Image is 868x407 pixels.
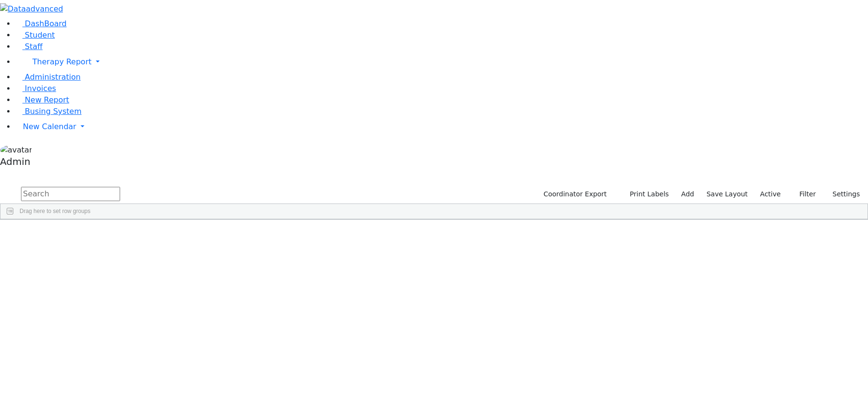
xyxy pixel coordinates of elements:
span: Staff [25,42,42,51]
button: Save Layout [702,187,752,202]
span: Busing System [25,107,82,116]
span: DashBoard [25,19,67,28]
span: Student [25,31,55,40]
span: Administration [25,72,81,81]
input: Search [21,187,120,201]
button: Settings [820,187,864,202]
a: Add [677,187,698,202]
span: Therapy Report [32,57,92,66]
span: Drag here to set row groups [20,208,91,214]
span: Invoices [25,84,56,93]
label: Active [756,187,785,202]
a: Busing System [15,107,82,116]
button: Coordinator Export [537,187,611,202]
a: Invoices [15,84,56,93]
span: New Calendar [23,122,76,131]
a: Therapy Report [15,52,868,71]
span: New Report [25,95,69,104]
a: DashBoard [15,19,67,28]
a: New Report [15,95,69,104]
a: Administration [15,72,81,81]
button: Print Labels [619,187,673,202]
a: New Calendar [15,117,868,136]
a: Student [15,31,55,40]
a: Staff [15,42,42,51]
button: Filter [787,187,820,202]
